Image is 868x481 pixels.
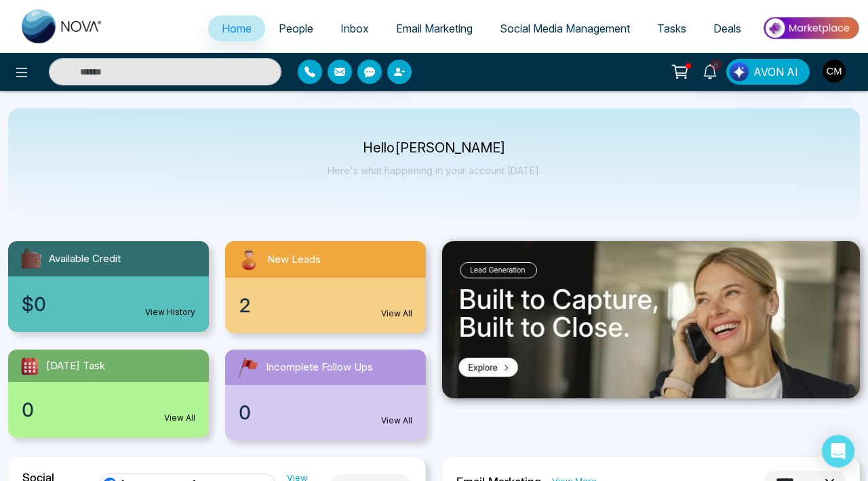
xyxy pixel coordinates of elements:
span: [DATE] Task [46,358,105,374]
a: People [265,16,327,41]
span: 0 [22,396,34,424]
span: People [279,22,313,35]
span: Deals [713,22,741,35]
span: Inbox [340,22,369,35]
a: View History [145,306,195,318]
span: 0 [239,398,251,427]
img: Nova CRM Logo [22,9,103,43]
a: New Leads2View All [217,241,434,333]
a: Social Media Management [486,16,644,41]
span: Home [222,22,252,35]
img: Lead Flow [730,62,749,81]
span: Social Media Management [500,22,630,35]
a: Inbox [327,16,382,41]
span: $0 [22,290,46,318]
span: New Leads [267,252,321,268]
p: Hello [PERSON_NAME] [328,142,541,154]
a: 8 [694,59,726,83]
img: followUps.svg [236,355,260,379]
a: Email Marketing [382,16,486,41]
a: View All [381,308,412,320]
img: User Avatar [823,60,846,83]
span: Available Credit [49,251,121,267]
a: View All [381,415,412,427]
a: Deals [700,16,755,41]
p: Here's what happening in your account [DATE]. [328,165,541,176]
div: Open Intercom Messenger [822,435,854,467]
span: 2 [239,291,251,320]
span: Incomplete Follow Ups [266,360,373,375]
button: AVON AI [726,59,810,85]
img: todayTask.svg [19,355,41,377]
a: Home [208,16,265,41]
span: Email Marketing [396,22,473,35]
a: View All [164,412,195,424]
img: availableCredit.svg [19,247,43,271]
span: 8 [710,59,722,71]
img: newLeads.svg [236,247,262,272]
a: Tasks [644,16,700,41]
img: . [442,241,860,398]
span: AVON AI [753,64,798,80]
img: Market-place.gif [762,13,860,43]
a: Incomplete Follow Ups0View All [217,350,434,440]
span: Tasks [657,22,686,35]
